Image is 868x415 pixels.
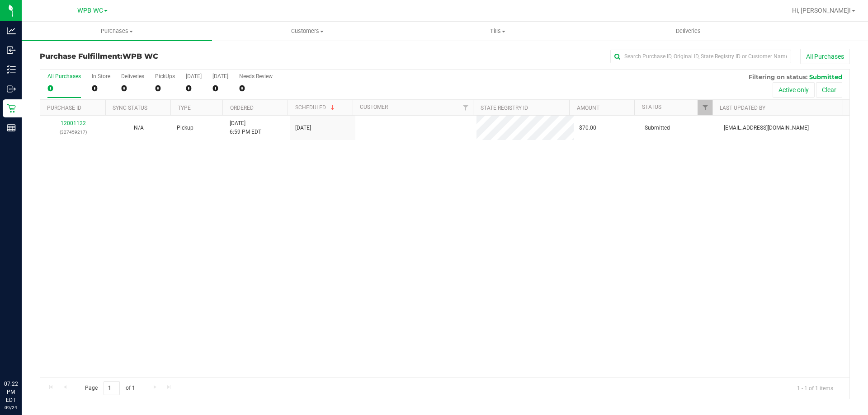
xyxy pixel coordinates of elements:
div: Needs Review [239,73,273,79]
a: Purchase ID [47,105,81,111]
button: All Purchases [800,49,850,64]
input: Search Purchase ID, Original ID, State Registry ID or Customer Name... [610,50,791,63]
span: Pickup [177,124,193,132]
div: 0 [239,83,273,93]
button: Clear [816,82,842,98]
div: [DATE] [186,73,202,79]
span: WPB WC [123,52,158,61]
a: State Registry ID [481,105,528,111]
a: Type [178,105,191,111]
span: Page of 1 [77,381,142,395]
a: Customer [360,104,388,110]
span: 1 - 1 of 1 items [790,381,840,395]
div: [DATE] [212,73,228,79]
a: Filter [698,100,712,115]
span: [DATE] [295,124,311,132]
span: [DATE] 6:59 PM EDT [230,119,261,136]
div: 0 [212,83,228,93]
div: 0 [47,83,81,93]
inline-svg: Analytics [7,26,16,35]
span: Submitted [645,124,670,132]
span: Tills [403,27,592,35]
a: Scheduled [295,104,336,111]
input: 1 [104,381,120,395]
span: [EMAIL_ADDRESS][DOMAIN_NAME] [724,124,809,132]
inline-svg: Inbound [7,46,16,55]
div: 0 [155,83,175,93]
div: Deliveries [121,73,144,79]
span: Deliveries [664,27,713,35]
span: Purchases [22,27,212,35]
p: 09/24 [4,404,18,411]
div: All Purchases [47,73,81,79]
span: Customers [212,27,402,35]
p: (327459217) [46,128,100,136]
a: Amount [577,105,599,111]
p: 07:22 PM EDT [4,380,18,404]
span: $70.00 [579,124,596,132]
inline-svg: Reports [7,123,16,132]
a: Status [642,104,661,110]
a: Tills [402,22,593,41]
a: Ordered [230,105,254,111]
iframe: Resource center [9,343,36,370]
div: 0 [186,83,202,93]
a: Filter [458,100,473,115]
a: Last Updated By [720,105,765,111]
inline-svg: Retail [7,104,16,113]
inline-svg: Outbound [7,84,16,93]
div: In Store [92,73,110,79]
span: Filtering on status: [749,73,807,80]
a: Purchases [22,22,212,41]
inline-svg: Inventory [7,65,16,74]
h3: Purchase Fulfillment: [40,52,310,61]
div: 0 [121,83,144,93]
span: Hi, [PERSON_NAME]! [792,7,851,14]
div: PickUps [155,73,175,79]
span: Not Applicable [134,125,144,131]
a: Sync Status [113,105,147,111]
a: Customers [212,22,402,41]
button: Active only [773,82,815,98]
span: Submitted [809,73,842,80]
span: WPB WC [77,7,103,14]
a: 12001122 [61,120,86,126]
button: N/A [134,124,144,132]
div: 0 [92,83,110,93]
a: Deliveries [593,22,783,41]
